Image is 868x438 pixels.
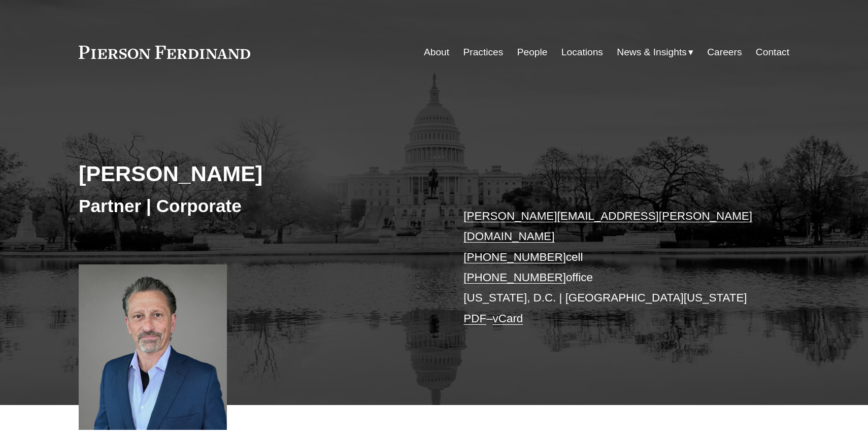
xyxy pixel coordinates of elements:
[424,43,449,62] a: About
[79,195,434,217] h3: Partner | Corporate
[517,43,548,62] a: People
[463,251,566,263] a: [PHONE_NUMBER]
[617,43,693,62] a: folder dropdown
[756,43,789,62] a: Contact
[463,43,503,62] a: Practices
[463,210,752,243] a: [PERSON_NAME][EMAIL_ADDRESS][PERSON_NAME][DOMAIN_NAME]
[617,44,687,61] span: News & Insights
[79,160,434,187] h2: [PERSON_NAME]
[493,312,523,325] a: vCard
[707,43,742,62] a: Careers
[463,312,486,325] a: PDF
[463,271,566,284] a: [PHONE_NUMBER]
[561,43,603,62] a: Locations
[463,206,759,329] p: cell office [US_STATE], D.C. | [GEOGRAPHIC_DATA][US_STATE] –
